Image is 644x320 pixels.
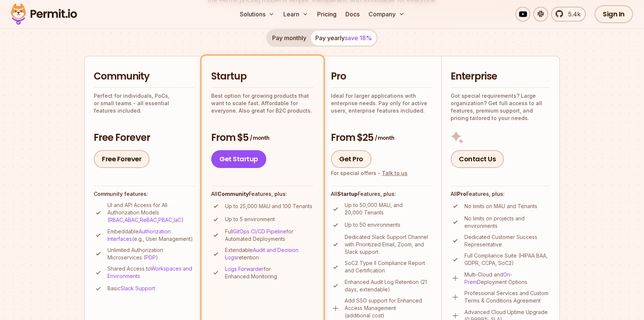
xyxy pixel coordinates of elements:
[94,70,194,83] h2: Community
[564,10,580,19] span: 5.4k
[145,254,156,261] a: PDP
[345,221,400,229] p: Up to 50 environments
[233,228,286,235] a: GitOps CI/CD Pipeline
[225,247,299,261] a: Audit and Decision Logs
[211,150,266,168] a: Get Startup
[345,201,432,216] p: Up to 50,000 MAU, and 20,000 Tenants
[125,217,138,223] a: ABAC
[375,134,394,142] span: / month
[366,7,408,22] button: Company
[107,228,194,243] p: Embeddable (e.g., User Management)
[225,265,314,280] p: for Enhanced Monitoring
[331,169,408,177] div: For special offers -
[451,150,504,168] a: Contact Us
[158,217,172,223] a: PBAC
[120,285,155,291] a: Slack Support
[94,92,194,114] p: Perfect for individuals, PoCs, or small teams - all essential features included.
[345,297,432,319] p: Add SSO support for Enhanced Access Management (additional cost)
[109,217,123,223] a: RBAC
[331,150,371,168] a: Get Pro
[464,271,550,286] p: Multi-Cloud and Deployment Options
[225,266,264,272] a: Logs Forwarder
[331,190,432,198] h4: All Features, plus:
[94,131,194,145] h3: Free Forever
[331,131,432,145] h3: From $25
[140,217,157,223] a: ReBAC
[107,265,194,280] p: Shared Access to
[595,5,633,23] a: Sign In
[94,150,149,168] a: Free Forever
[451,70,550,83] h2: Enterprise
[225,216,275,223] p: Up to 5 environment
[211,92,314,114] p: Best option for growing products that want to scale fast. Affordable for everyone. Also great for...
[107,285,155,292] p: Basic
[331,70,432,83] h2: Pro
[464,271,512,285] a: On-Prem
[551,7,586,22] a: 5.4k
[225,228,314,243] p: Full for Automated Deployments
[464,290,550,304] p: Professional Services and Custom Terms & Conditions Agreement
[451,190,550,198] h4: All Features, plus:
[107,228,171,242] a: Authorization Interfaces
[250,134,269,142] span: / month
[107,246,194,261] p: Unlimited Authorization Microservices ( )
[464,215,550,230] p: No limits on projects and environments
[451,92,550,122] p: Got special requirements? Large organization? Get full access to all features, premium support, a...
[345,233,432,256] p: Dedicated Slack Support Channel with Prioritized Email, Zoom, and Slack support
[211,70,314,83] h2: Startup
[211,190,314,198] h4: All Features, plus:
[314,7,339,22] a: Pricing
[464,233,550,248] p: Dedicated Customer Success Representative
[331,92,432,114] p: Ideal for larger applications with enterprise needs. Pay only for active users, enterprise featur...
[237,7,277,22] button: Solutions
[464,203,537,210] p: No limits on MAU and Tenants
[464,252,550,267] p: Full Compliance Suite (HIPAA BAA, GDPR, CCPA, SoC2)
[225,203,312,210] p: Up to 25,000 MAU and 100 Tenants
[337,191,358,197] strong: Startup
[107,201,194,224] p: UI and API Access for All Authorization Models ( , , , , )
[225,246,314,261] p: Extendable retention
[94,190,194,198] h4: Community features:
[280,7,311,22] button: Learn
[268,30,311,45] button: Pay monthly
[345,259,432,274] p: SoC2 Type II Compliance Report and Certification
[382,170,408,176] a: Talk to us
[7,1,80,27] img: Permit logo
[457,191,466,197] strong: Pro
[345,278,432,293] p: Enhanced Audit Log Retention (21 days, extendable)
[174,217,181,223] a: IaC
[211,131,314,145] h3: From $5
[342,7,363,22] a: Docs
[218,191,249,197] strong: Community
